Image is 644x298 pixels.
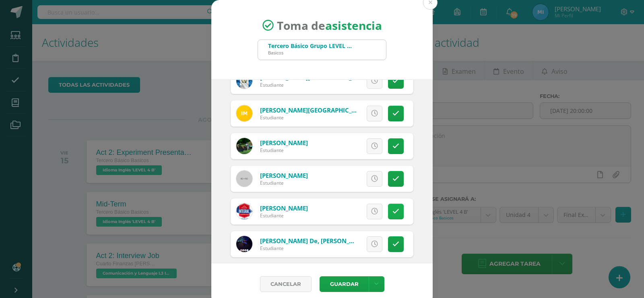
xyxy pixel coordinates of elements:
[260,276,312,292] a: Cancelar
[236,203,252,219] img: 7ee16008cb5d7392d144621305e8eaba.png
[328,237,351,252] span: Excusa
[325,18,382,33] strong: asistencia
[328,204,351,219] span: Excusa
[260,171,308,179] a: [PERSON_NAME]
[328,139,351,154] span: Excusa
[328,73,351,88] span: Excusa
[328,171,351,186] span: Excusa
[236,73,252,89] img: 4aaad981d8c3e283bfa34afe4feb9209.png
[328,106,351,121] span: Excusa
[260,245,357,252] div: Estudiante
[260,147,308,154] div: Estudiante
[260,81,357,88] div: Estudiante
[236,236,252,252] img: d0da478cdadbfd0f92cb1bd11d035a8f.png
[277,18,382,33] span: Toma de
[260,204,308,212] a: [PERSON_NAME]
[260,179,308,186] div: Estudiante
[260,139,308,147] a: [PERSON_NAME]
[236,105,252,121] img: 78cc8b828e6c2d423ac0cd13d11ce96e.png
[258,40,386,60] input: Busca un grado o sección aquí...
[268,42,353,50] div: Tercero Básico Grupo LEVEL 4 B
[260,106,369,114] a: [PERSON_NAME][GEOGRAPHIC_DATA]
[236,138,252,154] img: 8fc75e4a50a867a32233d9832832d999.png
[260,237,369,245] a: [PERSON_NAME] de, [PERSON_NAME]
[268,50,353,56] div: Basicos
[260,114,357,121] div: Estudiante
[236,171,252,187] img: 60x60
[320,276,369,292] button: Guardar
[260,212,308,219] div: Estudiante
